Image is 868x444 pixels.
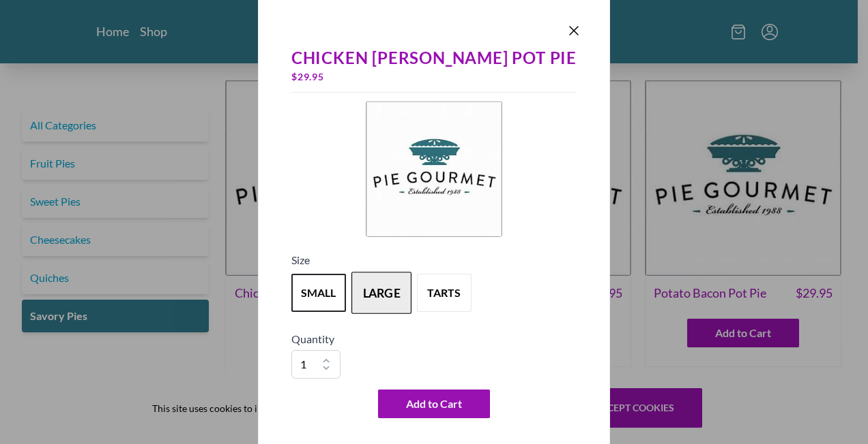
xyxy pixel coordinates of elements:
[378,390,490,418] button: Add to Cart
[291,48,577,67] div: Chicken [PERSON_NAME] Pot Pie
[417,274,472,312] button: Variant Swatch
[406,396,462,412] span: Add to Cart
[291,252,577,268] h5: Size
[291,274,346,312] button: Variant Swatch
[566,22,582,39] button: Close panel
[366,101,502,241] a: Product Image
[291,331,577,347] h5: Quantity
[366,101,502,237] img: Product Image
[291,67,577,86] div: $ 29.95
[351,272,411,314] button: Variant Swatch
